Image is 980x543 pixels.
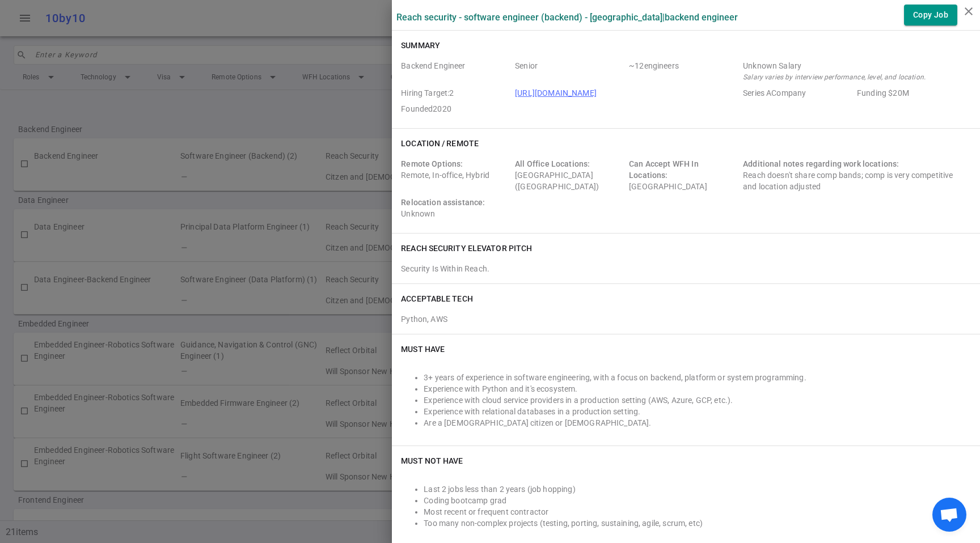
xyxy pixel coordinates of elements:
div: Unknown [401,197,510,219]
li: Experience with Python and it's ecosystem. [424,383,971,394]
i: close [962,5,975,18]
div: Remote, In-office, Hybrid [401,158,510,192]
h6: Reach Security elevator pitch [401,243,532,254]
h6: Must Have [401,343,445,355]
span: Employer Stage e.g. Series A [743,87,852,99]
li: Last 2 jobs less than 2 years (job hopping) [424,483,971,495]
span: Relocation assistance: [401,198,485,207]
div: Salary Range [743,60,966,71]
h6: Summary [401,40,440,51]
h6: ACCEPTABLE TECH [401,293,473,304]
span: All Office Locations: [515,159,590,168]
span: Company URL [515,87,738,99]
span: Hiring Target [401,87,510,99]
div: [GEOGRAPHIC_DATA] [629,158,738,192]
span: Additional notes regarding work locations: [743,159,899,168]
li: Coding bootcamp grad [424,495,971,506]
label: Reach Security - Software Engineer (Backend) - [GEOGRAPHIC_DATA] | Backend Engineer [396,12,738,23]
div: Reach doesn't share comp bands; comp is very competitive and location adjusted [743,158,966,192]
a: [URL][DOMAIN_NAME] [515,88,597,97]
span: Employer Founded [401,103,510,114]
div: [GEOGRAPHIC_DATA] ([GEOGRAPHIC_DATA]) [515,158,624,192]
span: Roles [401,60,510,83]
li: Most recent or frequent contractor [424,506,971,517]
h6: Location / Remote [401,138,479,149]
h6: Must NOT Have [401,455,463,466]
div: Open chat [932,498,966,532]
span: Level [515,60,624,83]
span: Remote Options: [401,159,463,168]
div: Security Is Within Reach. [401,263,971,274]
button: Copy Job [904,5,957,26]
span: Can Accept WFH In Locations: [629,159,699,180]
i: Salary varies by interview performance, level, and location. [743,73,926,81]
li: 3+ years of experience in software engineering, with a focus on backend, platform or system progr... [424,372,971,383]
span: Team Count [629,60,738,83]
li: Too many non-complex projects (testing, porting, sustaining, agile, scrum, etc) [424,517,971,529]
li: Experience with relational databases in a production setting. [424,406,971,417]
span: Employer Founding [857,87,966,99]
li: Are a [DEMOGRAPHIC_DATA] citizen or [DEMOGRAPHIC_DATA]. [424,417,971,429]
div: Python, AWS [401,309,971,325]
li: Experience with cloud service providers in a production setting (AWS, Azure, GCP, etc.). [424,394,971,406]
